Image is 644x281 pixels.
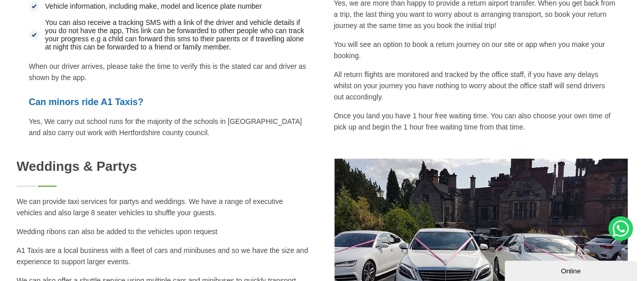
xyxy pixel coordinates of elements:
p: Wedding ribons can also be added to the vehicles upon request [17,226,310,237]
h3: Can minors ride A1 Taxis? [29,96,311,108]
p: You will see an option to book a return journey on our site or app when you make your booking. [334,39,615,61]
p: We can provide taxi services for partys and weddings. We have a range of executive vehicles and a... [17,196,310,218]
p: Yes, We carry out school runs for the majority of the schools in [GEOGRAPHIC_DATA] and also carry... [29,116,311,138]
p: Once you land you have 1 hour free waiting time. You can also choose your own time of pick up and... [334,110,615,133]
li: You can also receive a tracking SMS with a link of the driver and vehicle details if you do not h... [29,16,311,53]
iframe: chat widget [505,259,639,281]
p: All return flights are monitored and tracked by the office staff, if you have any delays whilst o... [334,69,615,103]
p: When our driver arrives, please take the time to verify this is the stated car and driver as show... [29,61,311,83]
p: A1 Taxis are a local business with a fleet of cars and minibuses and so we have the size and expe... [17,245,310,267]
h2: Weddings & Partys [17,159,310,174]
